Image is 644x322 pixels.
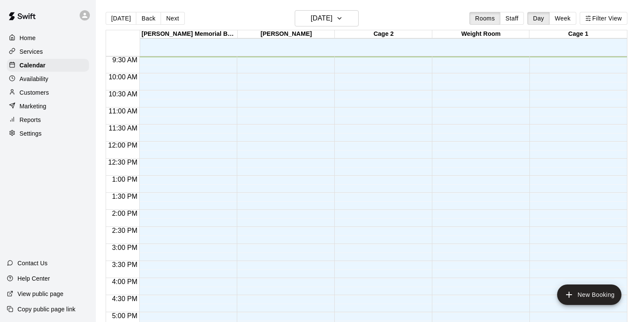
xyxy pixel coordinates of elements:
span: 1:00 PM [110,176,140,183]
span: 11:00 AM [106,107,140,115]
a: Services [7,45,89,58]
span: 4:30 PM [110,295,140,302]
span: 4:00 PM [110,278,140,285]
span: 12:30 PM [106,159,139,166]
span: 3:00 PM [110,244,140,251]
a: Calendar [7,59,89,72]
span: 2:30 PM [110,227,140,234]
a: Marketing [7,100,89,113]
button: Week [549,12,576,25]
p: Calendar [20,61,46,70]
button: Back [136,12,161,25]
p: Home [20,34,36,42]
a: Customers [7,86,89,99]
button: add [557,284,621,305]
span: 9:30 AM [110,56,140,64]
div: Weight Room [432,30,530,38]
p: Marketing [20,102,46,110]
button: Filter View [580,12,627,25]
div: [PERSON_NAME] Memorial Ballfield [140,30,238,38]
a: Home [7,32,89,44]
button: Day [527,12,549,25]
span: 11:30 AM [106,125,140,132]
a: Availability [7,73,89,85]
span: 10:30 AM [106,90,140,98]
span: 1:30 PM [110,193,140,200]
p: Copy public page link [17,305,75,313]
p: Reports [20,116,41,124]
p: Help Center [17,274,50,283]
p: Customers [20,88,49,97]
span: 5:00 PM [110,312,140,319]
span: 3:30 PM [110,261,140,268]
a: Settings [7,127,89,140]
p: Availability [20,75,49,83]
p: Contact Us [17,259,48,267]
p: Settings [20,129,42,138]
button: [DATE] [295,10,359,26]
a: Reports [7,113,89,126]
span: 2:00 PM [110,210,140,217]
p: Services [20,47,43,56]
div: [PERSON_NAME] [238,30,335,38]
span: 10:00 AM [106,73,140,81]
div: Cage 1 [529,30,627,38]
h6: [DATE] [310,12,332,24]
span: 12:00 PM [106,142,139,149]
button: Rooms [469,12,500,25]
button: Staff [500,12,524,25]
button: Next [161,12,184,25]
p: View public page [17,290,63,298]
div: Cage 2 [335,30,432,38]
button: [DATE] [106,12,136,25]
